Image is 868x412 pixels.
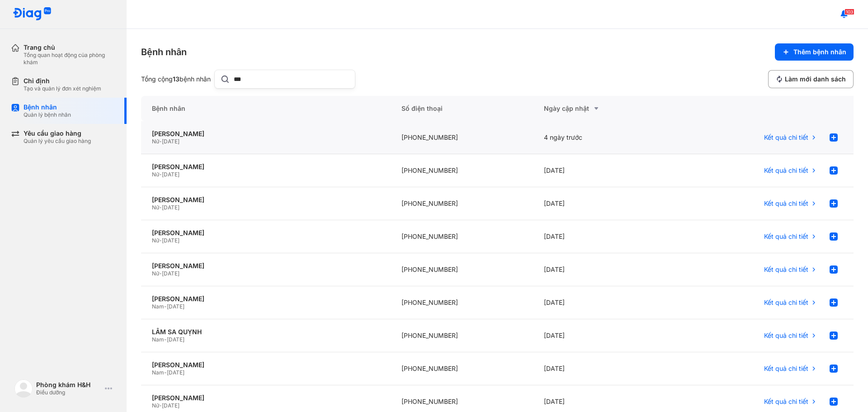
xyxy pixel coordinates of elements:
span: Kết quả chi tiết [764,199,808,208]
div: [DATE] [533,220,675,253]
span: Kết quả chi tiết [764,365,808,373]
span: Nữ [152,171,159,178]
div: [PERSON_NAME] [152,229,380,237]
div: [PERSON_NAME] [152,163,380,171]
div: [DATE] [533,286,675,319]
span: [DATE] [162,237,179,244]
button: Thêm bệnh nhân [775,43,854,61]
span: [DATE] [162,204,179,211]
div: [PERSON_NAME] [152,361,380,369]
span: Kết quả chi tiết [764,133,808,142]
span: Nam [152,336,164,343]
div: Tổng quan hoạt động của phòng khám [24,52,116,66]
div: [PHONE_NUMBER] [391,220,533,253]
img: logo [13,7,52,21]
span: Kết quả chi tiết [764,265,808,274]
button: Làm mới danh sách [768,70,854,88]
span: Nữ [152,270,159,277]
div: [PHONE_NUMBER] [391,352,533,385]
img: logo [14,379,33,398]
div: [PHONE_NUMBER] [391,154,533,187]
div: Tổng cộng bệnh nhân [141,75,211,83]
div: Phòng khám H&H [36,381,101,389]
div: Bệnh nhân [141,46,187,58]
span: [DATE] [162,138,179,145]
div: [DATE] [533,352,675,385]
div: Số điện thoại [391,96,533,121]
span: [DATE] [162,402,179,409]
span: - [164,303,167,310]
span: [DATE] [167,369,184,376]
div: [PERSON_NAME] [152,394,380,402]
span: Nữ [152,138,159,145]
div: Điều dưỡng [36,389,101,396]
div: Quản lý bệnh nhân [24,111,71,118]
span: Kết quả chi tiết [764,398,808,406]
div: [PERSON_NAME] [152,196,380,204]
div: [PHONE_NUMBER] [391,121,533,154]
span: [DATE] [167,336,184,343]
div: Trang chủ [24,43,116,52]
div: [DATE] [533,187,675,220]
div: Quản lý yêu cầu giao hàng [24,137,91,145]
span: Kết quả chi tiết [764,166,808,175]
div: [PERSON_NAME] [152,130,380,138]
span: Nữ [152,204,159,211]
span: - [164,369,167,376]
span: Kết quả chi tiết [764,298,808,307]
span: [DATE] [162,171,179,178]
span: - [164,336,167,343]
div: [PERSON_NAME] [152,295,380,303]
div: [PHONE_NUMBER] [391,253,533,286]
div: Bệnh nhân [24,103,71,111]
div: [PERSON_NAME] [152,262,380,270]
div: LÂM SA QUỴNH [152,328,380,336]
div: [PHONE_NUMBER] [391,319,533,352]
div: Bệnh nhân [141,96,391,121]
span: - [159,270,162,277]
span: 103 [844,9,854,15]
span: - [159,237,162,244]
span: Làm mới danh sách [785,75,846,83]
span: [DATE] [167,303,184,310]
div: Tạo và quản lý đơn xét nghiệm [24,85,101,92]
div: [PHONE_NUMBER] [391,187,533,220]
span: - [159,171,162,178]
div: [PHONE_NUMBER] [391,286,533,319]
span: [DATE] [162,270,179,277]
div: Yêu cầu giao hàng [24,129,91,137]
span: - [159,204,162,211]
span: - [159,138,162,145]
div: [DATE] [533,253,675,286]
span: Thêm bệnh nhân [793,48,846,56]
div: [DATE] [533,154,675,187]
div: Ngày cập nhật [544,103,665,114]
span: Nam [152,369,164,376]
div: 4 ngày trước [533,121,675,154]
span: Kết quả chi tiết [764,331,808,340]
span: 13 [173,75,179,83]
span: - [159,402,162,409]
span: Kết quả chi tiết [764,232,808,241]
span: Nữ [152,237,159,244]
span: Nam [152,303,164,310]
span: Nữ [152,402,159,409]
div: [DATE] [533,319,675,352]
div: Chỉ định [24,77,101,85]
